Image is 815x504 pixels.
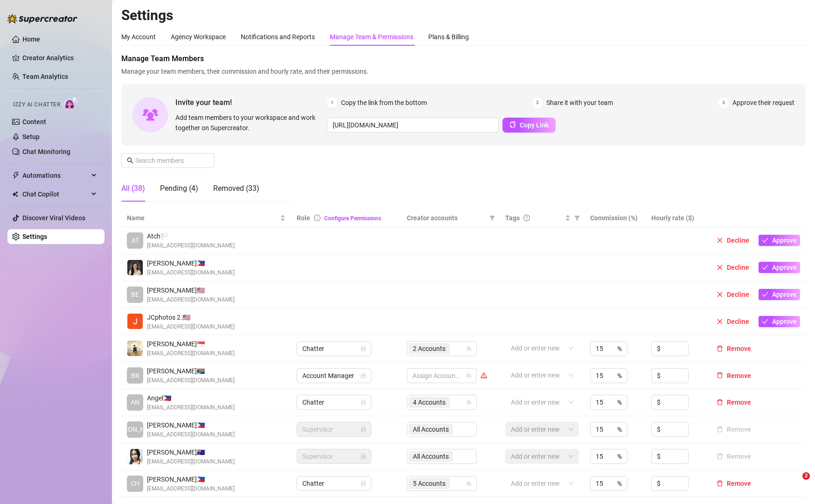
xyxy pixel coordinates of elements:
div: Plans & Billing [428,32,469,42]
span: 1 [327,98,337,108]
span: Supervisor [302,422,366,436]
span: check [762,237,768,244]
span: Account Manager [302,369,366,383]
img: JCphotos 2020 [127,314,143,329]
span: 2 Accounts [413,343,446,354]
span: lock [361,481,366,486]
button: Approve [759,316,800,327]
div: Pending (4) [160,183,198,194]
span: Angel 🇵🇭 [147,393,235,403]
span: search [127,157,133,164]
span: 5 Accounts [409,478,450,489]
span: Manage your team members, their commission and hourly rate, and their permissions. [121,66,806,77]
span: lock [361,373,366,378]
span: [PERSON_NAME] 🇦🇺 [147,447,235,457]
span: BE [131,289,139,300]
span: [EMAIL_ADDRESS][DOMAIN_NAME] [147,376,235,385]
span: Copy the link from the bottom [341,98,427,108]
span: filter [574,215,580,221]
button: Decline [713,316,753,327]
span: [PERSON_NAME] 🇵🇭 [147,258,235,268]
span: [EMAIL_ADDRESS][DOMAIN_NAME] [147,295,235,304]
th: Commission (%) [585,209,646,227]
span: lock [361,427,366,432]
span: 4 Accounts [413,397,446,407]
span: close [717,264,723,271]
span: info-circle [314,215,320,221]
span: Remove [727,345,751,352]
div: Removed (33) [213,183,259,194]
span: check [762,318,768,325]
button: Remove [713,343,755,354]
span: Name [127,213,278,223]
button: Remove [713,424,755,435]
span: Atch 🏳️ [147,231,235,241]
span: Decline [727,291,749,298]
span: AN [131,397,139,407]
div: Manage Team & Permissions [330,32,413,42]
a: Chat Monitoring [22,148,70,155]
h2: Settings [121,7,806,24]
span: Remove [727,480,751,487]
span: CH [131,478,139,489]
span: [PERSON_NAME] 🇵🇭 [147,474,235,484]
span: Tags [505,213,520,223]
span: [EMAIL_ADDRESS][DOMAIN_NAME] [147,403,235,412]
span: Approve [772,237,797,244]
span: close [717,291,723,298]
span: AT [132,235,139,245]
span: [EMAIL_ADDRESS][DOMAIN_NAME] [147,484,235,493]
span: close [717,318,723,325]
img: logo-BBDzfeDw.svg [7,14,77,23]
span: team [466,399,472,405]
span: Remove [727,399,751,406]
span: delete [717,480,723,487]
a: Settings [22,233,47,240]
span: Chatter [302,342,366,356]
span: Approve [772,318,797,325]
span: Role [297,214,310,222]
span: Creator accounts [407,213,486,223]
span: delete [717,372,723,378]
div: Agency Workspace [171,32,226,42]
a: Team Analytics [22,73,68,80]
a: Configure Permissions [324,215,381,222]
span: [EMAIL_ADDRESS][DOMAIN_NAME] [147,322,235,331]
span: Chatter [302,395,366,409]
span: [PERSON_NAME] 🇿🇦 [147,366,235,376]
img: AI Chatter [64,97,78,110]
button: Decline [713,235,753,246]
button: Remove [713,451,755,462]
span: 2 [532,98,543,108]
span: team [466,481,472,486]
span: 4 Accounts [409,397,450,408]
iframe: Intercom live chat [783,472,806,495]
span: team [466,373,472,378]
div: My Account [121,32,156,42]
button: Decline [713,262,753,273]
span: Approve [772,264,797,271]
span: [EMAIL_ADDRESS][DOMAIN_NAME] [147,457,235,466]
th: Name [121,209,291,227]
div: All (38) [121,183,145,194]
button: Approve [759,262,800,273]
span: close [717,237,723,244]
span: lock [361,454,366,459]
img: Chat Copilot [12,191,18,197]
span: check [762,264,768,271]
span: Chatter [302,476,366,490]
span: delete [717,399,723,406]
span: 5 Accounts [413,478,446,489]
div: Notifications and Reports [241,32,315,42]
span: [PERSON_NAME] 🇺🇸 [147,285,235,295]
span: Decline [727,237,749,244]
span: check [762,291,768,298]
span: question-circle [523,215,530,221]
span: delete [717,345,723,352]
span: [PERSON_NAME] 🇵🇭 [147,420,235,430]
span: filter [488,211,497,225]
a: Creator Analytics [22,50,97,65]
img: Adam Bautista [127,341,143,356]
span: filter [489,215,495,221]
button: Remove [713,397,755,408]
